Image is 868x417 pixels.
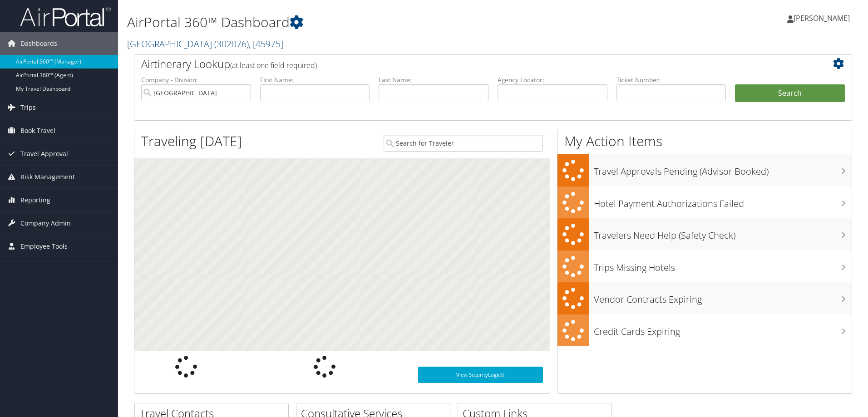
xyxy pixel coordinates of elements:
[384,135,543,152] input: Search for Traveler
[127,13,615,32] h1: AirPortal 360™ Dashboard
[20,212,71,235] span: Company Admin
[557,250,852,283] a: Trips Missing Hotels
[141,56,785,72] h2: Airtinerary Lookup
[20,189,50,211] span: Reporting
[141,132,242,151] h1: Traveling [DATE]
[498,75,607,84] label: Agency Locator:
[230,60,317,70] span: (at least one field required)
[127,38,283,50] a: [GEOGRAPHIC_DATA]
[557,154,852,186] a: Travel Approvals Pending (Advisor Booked)
[260,75,370,84] label: First Name:
[20,96,36,119] span: Trips
[594,225,852,242] h3: Travelers Need Help (Safety Check)
[594,321,852,338] h3: Credit Cards Expiring
[20,142,68,165] span: Travel Approval
[418,367,543,383] a: View SecurityLogic®
[214,38,249,50] span: ( 302076 )
[735,84,845,103] button: Search
[249,38,283,50] span: , [ 45975 ]
[379,75,488,84] label: Last Name:
[594,161,852,178] h3: Travel Approvals Pending (Advisor Booked)
[557,186,852,219] a: Hotel Payment Authorizations Failed
[20,119,55,142] span: Book Travel
[141,75,251,84] label: Company - Division:
[20,235,68,258] span: Employee Tools
[794,13,850,23] span: [PERSON_NAME]
[20,32,57,55] span: Dashboards
[594,257,852,274] h3: Trips Missing Hotels
[787,5,859,32] a: [PERSON_NAME]
[20,166,75,188] span: Risk Management
[557,282,852,314] a: Vendor Contracts Expiring
[20,6,111,27] img: airportal-logo.png
[557,132,852,151] h1: My Action Items
[616,75,726,84] label: Ticket Number:
[557,218,852,250] a: Travelers Need Help (Safety Check)
[557,314,852,347] a: Credit Cards Expiring
[594,193,852,210] h3: Hotel Payment Authorizations Failed
[594,289,852,306] h3: Vendor Contracts Expiring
